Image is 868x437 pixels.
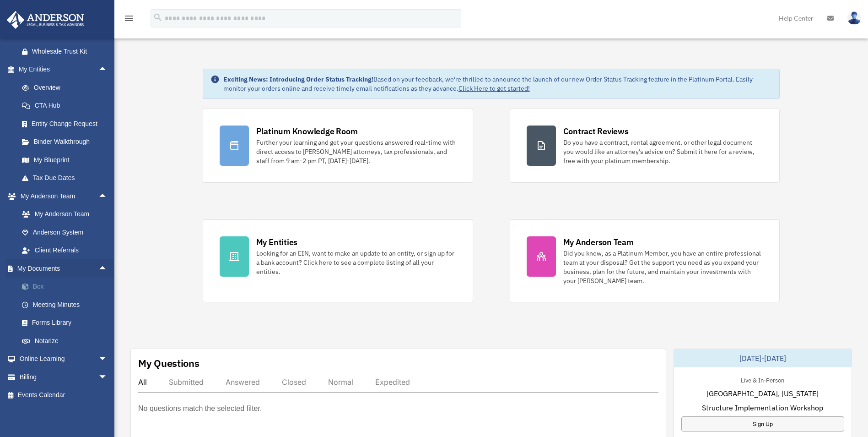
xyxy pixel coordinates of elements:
[124,16,135,24] a: menu
[6,386,121,404] a: Events Calendar
[13,278,121,296] a: Box
[13,205,121,224] a: My Anderson Team
[6,368,121,386] a: Billingarrow_drop_down
[13,42,121,60] a: Wholesale Trust Kit
[98,350,117,369] span: arrow_drop_down
[6,60,121,79] a: My Entitiesarrow_drop_up
[13,115,121,133] a: Entity Change Request
[13,151,121,169] a: My Blueprint
[256,126,358,137] div: Platinum Knowledge Room
[6,350,121,368] a: Online Learningarrow_drop_down
[674,349,852,367] div: [DATE]-[DATE]
[510,109,780,183] a: Contract Reviews Do you have a contract, rental agreement, or other legal document you would like...
[203,109,473,183] a: Platinum Knowledge Room Further your learning and get your questions answered real-time with dire...
[706,388,819,399] span: [GEOGRAPHIC_DATA], [US_STATE]
[13,295,121,314] a: Meeting Minutes
[98,187,117,206] span: arrow_drop_up
[13,169,121,187] a: Tax Due Dates
[98,60,117,79] span: arrow_drop_up
[733,375,792,384] div: Live & In-Person
[510,219,780,302] a: My Anderson Team Did you know, as a Platinum Member, you have an entire professional team at your...
[256,249,456,276] div: Looking for an EIN, want to make an update to an entity, or sign up for a bank account? Click her...
[563,249,763,285] div: Did you know, as a Platinum Member, you have an entire professional team at your disposal? Get th...
[375,377,410,387] div: Expedited
[138,402,262,415] p: No questions match the selected filter.
[169,377,204,387] div: Submitted
[226,377,260,387] div: Answered
[13,332,121,350] a: Notarize
[6,259,121,278] a: My Documentsarrow_drop_up
[6,187,121,205] a: My Anderson Teamarrow_drop_up
[98,259,117,278] span: arrow_drop_up
[563,236,634,248] div: My Anderson Team
[138,377,147,387] div: All
[328,377,353,387] div: Normal
[13,133,121,151] a: Binder Walkthrough
[702,402,823,413] span: Structure Implementation Workshop
[223,75,772,93] div: Based on your feedback, we're thrilled to announce the launch of our new Order Status Tracking fe...
[282,377,306,387] div: Closed
[4,11,87,29] img: Anderson Advisors Platinum Portal
[13,241,121,260] a: Client Referrals
[124,13,135,24] i: menu
[13,97,121,115] a: CTA Hub
[563,126,629,137] div: Contract Reviews
[13,314,121,332] a: Forms Library
[256,138,456,165] div: Further your learning and get your questions answered real-time with direct access to [PERSON_NAM...
[13,78,121,97] a: Overview
[13,223,121,241] a: Anderson System
[256,236,297,248] div: My Entities
[32,46,110,57] div: Wholesale Trust Kit
[203,219,473,302] a: My Entities Looking for an EIN, want to make an update to an entity, or sign up for a bank accoun...
[98,368,117,387] span: arrow_drop_down
[223,75,373,83] strong: Exciting News: Introducing Order Status Tracking!
[847,11,861,25] img: User Pic
[138,356,199,370] div: My Questions
[681,416,844,432] a: Sign Up
[153,12,163,22] i: search
[458,84,530,93] a: Click Here to get started!
[563,138,763,165] div: Do you have a contract, rental agreement, or other legal document you would like an attorney's ad...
